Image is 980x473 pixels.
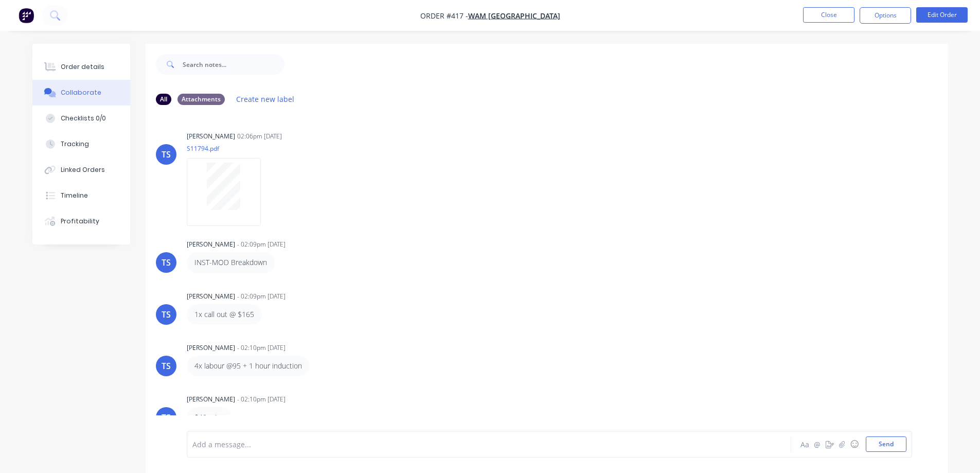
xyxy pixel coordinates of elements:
span: Order #417 - [420,11,468,21]
div: Attachments [177,94,225,105]
div: [PERSON_NAME] [187,132,235,141]
div: 02:06pm [DATE] [237,132,282,141]
div: TS [162,256,171,269]
div: - 02:10pm [DATE] [237,343,286,353]
button: Checklists 0/0 [32,106,130,131]
div: Timeline [61,191,88,200]
div: TS [162,308,171,321]
div: [PERSON_NAME] [187,292,235,301]
div: Checklists 0/0 [61,114,106,123]
div: Collaborate [61,88,101,97]
div: [PERSON_NAME] [187,395,235,404]
button: Linked Orders [32,157,130,183]
button: Edit Order [916,7,968,23]
div: Tracking [61,139,89,149]
div: [PERSON_NAME] [187,240,235,249]
button: Aa [799,438,811,450]
p: INST-MOD Breakdown [194,257,267,268]
p: $40 misc [194,412,224,423]
p: 4x labour @95 + 1 hour induction [194,361,302,371]
a: WAM [GEOGRAPHIC_DATA] [468,11,560,21]
button: Timeline [32,183,130,208]
div: Profitability [61,217,99,226]
p: 1x call out @ $165 [194,309,254,320]
div: - 02:09pm [DATE] [237,292,286,301]
div: TS [162,360,171,372]
button: Tracking [32,131,130,157]
div: [PERSON_NAME] [187,343,235,353]
p: S11794.pdf [187,144,271,153]
button: Create new label [231,92,300,106]
button: Order details [32,54,130,80]
button: Close [803,7,854,23]
button: @ [811,438,824,450]
div: Linked Orders [61,165,105,174]
div: - 02:09pm [DATE] [237,240,286,249]
button: ☺ [848,438,861,450]
button: Collaborate [32,80,130,106]
div: TS [162,148,171,161]
input: Search notes... [183,54,284,75]
div: Order details [61,62,104,72]
button: Profitability [32,208,130,234]
div: All [156,94,171,105]
button: Send [866,436,906,452]
button: Options [860,7,911,24]
div: - 02:10pm [DATE] [237,395,286,404]
div: TS [162,411,171,424]
img: Factory [19,8,34,23]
